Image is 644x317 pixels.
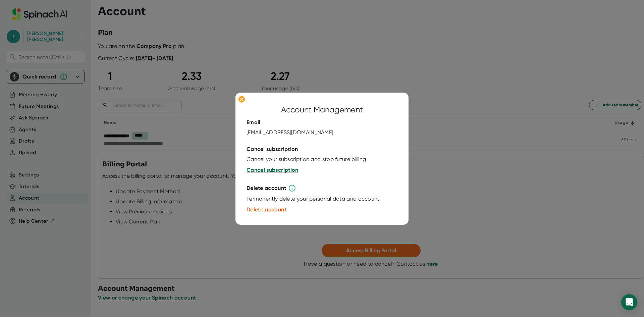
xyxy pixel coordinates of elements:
div: [EMAIL_ADDRESS][DOMAIN_NAME] [247,129,333,136]
button: Cancel subscription [247,166,299,174]
div: Cancel subscription [247,146,298,153]
div: Open Intercom Messenger [621,294,637,310]
span: Delete account [247,206,286,213]
button: Delete account [247,206,286,214]
div: Cancel your subscription and stop future billing [247,156,366,163]
div: Account Management [281,104,363,116]
div: Email [247,119,261,126]
div: Delete account [247,185,286,192]
span: Cancel subscription [247,167,299,173]
div: Permanently delete your personal data and account [247,196,380,202]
